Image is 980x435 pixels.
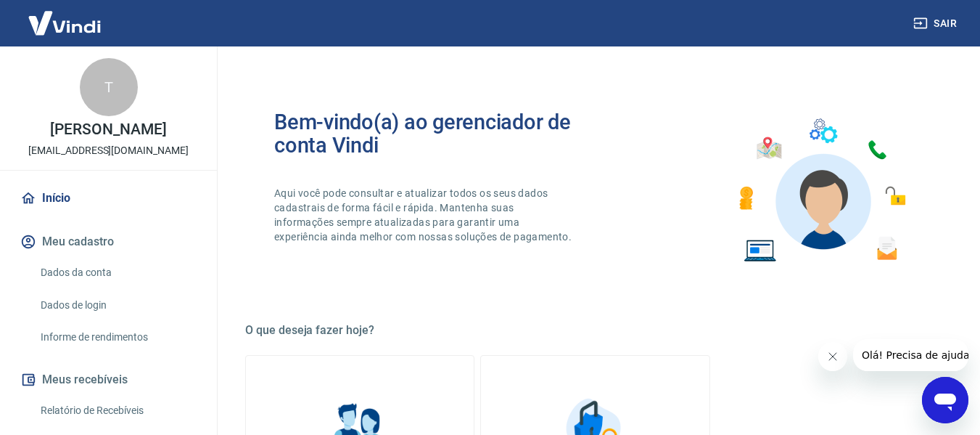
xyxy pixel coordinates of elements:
[245,323,945,338] h5: O que deseja fazer hoje?
[922,377,968,423] iframe: Botão para abrir a janela de mensagens
[35,258,199,288] a: Dados da conta
[853,339,968,371] iframe: Mensagem da empresa
[28,143,189,158] p: [EMAIL_ADDRESS][DOMAIN_NAME]
[726,110,916,271] img: Imagem de um avatar masculino com diversos icones exemplificando as funcionalidades do gerenciado...
[274,110,596,157] h2: Bem-vindo(a) ao gerenciador de conta Vindi
[9,10,122,22] span: Olá! Precisa de ajuda?
[35,322,199,352] a: Informe de rendimentos
[35,396,199,426] a: Relatório de Recebíveis
[17,364,199,396] button: Meus recebíveis
[17,226,199,258] button: Meu cadastro
[17,1,112,45] img: Vindi
[818,342,847,371] iframe: Fechar mensagem
[80,58,138,116] div: T
[50,122,166,137] p: [PERSON_NAME]
[17,182,199,214] a: Início
[35,290,199,320] a: Dados de login
[274,186,575,244] p: Aqui você pode consultar e atualizar todos os seus dados cadastrais de forma fácil e rápida. Mant...
[910,10,963,37] button: Sair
